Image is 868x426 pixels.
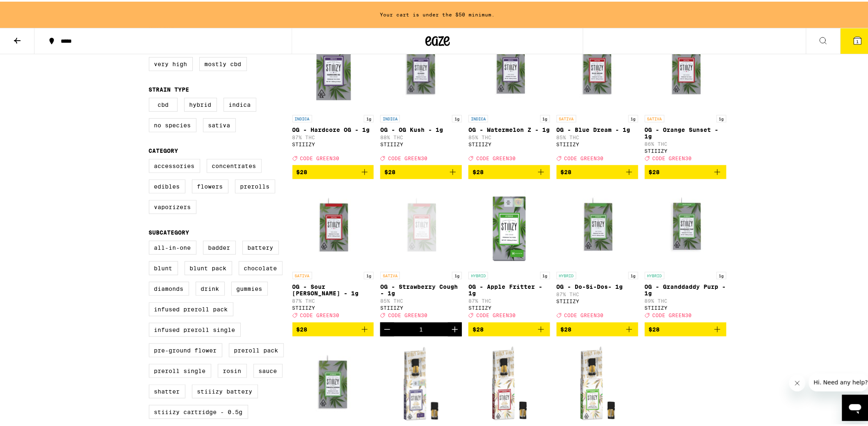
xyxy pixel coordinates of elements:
[149,228,190,234] legend: Subcategory
[468,341,550,424] img: STIIIZY - Hawaiian Snow Live Resin Liquid Diamonds - 1g
[149,280,189,294] label: Diamonds
[473,325,484,331] span: $28
[717,270,726,278] p: 1g
[149,178,185,192] label: Edibles
[717,113,726,121] p: 1g
[468,297,550,302] p: 87% THC
[419,325,423,331] div: 1
[557,125,638,131] p: OG - Blue Dream - 1g
[380,184,462,320] a: Open page for OG - Strawberry Cough - 1g from STIIIZY
[468,113,488,121] p: INDICA
[468,184,550,266] img: STIIIZY - OG - Apple Fritter - 1g
[557,341,638,424] img: STIIIZY - Lemon Cherry Gelato Liquid Diamond - 1g
[468,184,550,320] a: Open page for OG - Apple Fritter - 1g from STIIIZY
[540,113,550,121] p: 1g
[292,27,374,163] a: Open page for OG - Hardcore OG - 1g from STIIIZY
[380,125,462,131] p: OG - OG Kush - 1g
[231,280,268,294] label: Gummies
[292,140,374,145] div: STIIIZY
[149,403,248,417] label: STIIIZY Cartridge - 0.5g
[292,270,312,278] p: SATIVA
[292,133,374,138] p: 87% THC
[380,282,462,295] p: OG - Strawberry Cough - 1g
[384,167,395,174] span: $28
[645,27,726,163] a: Open page for OG - Orange Sunset - 1g from STIIIZY
[380,27,462,163] a: Open page for OG - OG Kush - 1g from STIIIZY
[192,178,228,192] label: Flowers
[468,304,550,309] div: STIIIZY
[628,270,638,278] p: 1g
[380,304,462,309] div: STIIIZY
[292,125,374,131] p: OG - Hardcore OG - 1g
[364,270,374,278] p: 1g
[254,362,283,376] label: Sauce
[380,270,400,278] p: SATIVA
[297,325,308,331] span: $28
[380,140,462,145] div: STIIIZY
[649,325,660,331] span: $28
[645,184,726,266] img: STIIIZY - OG - Granddaddy Purp - 1g
[557,140,638,145] div: STIIIZY
[653,311,692,317] span: CODE GREEN30
[452,270,462,278] p: 1g
[645,297,726,302] p: 89% THC
[653,154,692,159] span: CODE GREEN30
[645,147,726,152] div: STIIIZY
[149,342,222,356] label: Pre-ground Flower
[300,311,340,317] span: CODE GREEN30
[149,383,185,397] label: Shatter
[468,282,550,295] p: OG - Apple Fritter - 1g
[476,154,516,159] span: CODE GREEN30
[476,311,516,317] span: CODE GREEN30
[149,198,196,212] label: Vaporizers
[292,304,374,309] div: STIIIZY
[468,133,550,138] p: 85% THC
[561,167,572,174] span: $28
[149,157,200,171] label: Accessories
[557,113,576,121] p: SATIVA
[149,301,233,315] label: Infused Preroll Pack
[557,163,638,177] button: Add to bag
[292,163,374,177] button: Add to bag
[380,113,400,121] p: INDICA
[468,27,550,109] img: STIIIZY - OG - Watermelon Z - 1g
[292,321,374,335] button: Add to bag
[468,27,550,163] a: Open page for OG - Watermelon Z - 1g from STIIIZY
[185,260,232,274] label: Blunt Pack
[292,184,374,266] img: STIIIZY - OG - Sour Tangie - 1g
[557,270,576,278] p: HYBRID
[149,239,196,253] label: All-In-One
[468,163,550,177] button: Add to bag
[184,96,217,110] label: Hybrid
[468,140,550,145] div: STIIIZY
[557,321,638,335] button: Add to bag
[218,362,247,376] label: Rosin
[292,113,312,121] p: INDICA
[203,117,236,131] label: Sativa
[292,341,374,424] img: STIIIZY - OG - Pineapple Express - 1g
[448,321,462,335] button: Increment
[388,311,427,317] span: CODE GREEN30
[380,133,462,138] p: 88% THC
[564,154,604,159] span: CODE GREEN30
[557,27,638,109] img: STIIIZY - OG - Blue Dream - 1g
[557,290,638,295] p: 87% THC
[297,167,308,174] span: $28
[292,297,374,302] p: 87% THC
[149,146,178,152] legend: Category
[380,163,462,177] button: Add to bag
[380,297,462,302] p: 85% THC
[149,96,178,110] label: CBD
[557,184,638,320] a: Open page for OG - Do-Si-Dos- 1g from STIIIZY
[645,125,726,138] p: OG - Orange Sunset - 1g
[292,27,374,109] img: STIIIZY - OG - Hardcore OG - 1g
[199,55,247,69] label: Mostly CBD
[196,280,225,294] label: Drink
[645,113,665,121] p: SATIVA
[468,270,488,278] p: HYBRID
[645,282,726,295] p: OG - Granddaddy Purp - 1g
[557,184,638,266] img: STIIIZY - OG - Do-Si-Dos- 1g
[468,125,550,131] p: OG - Watermelon Z - 1g
[380,27,462,109] img: STIIIZY - OG - OG Kush - 1g
[564,311,604,317] span: CODE GREEN30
